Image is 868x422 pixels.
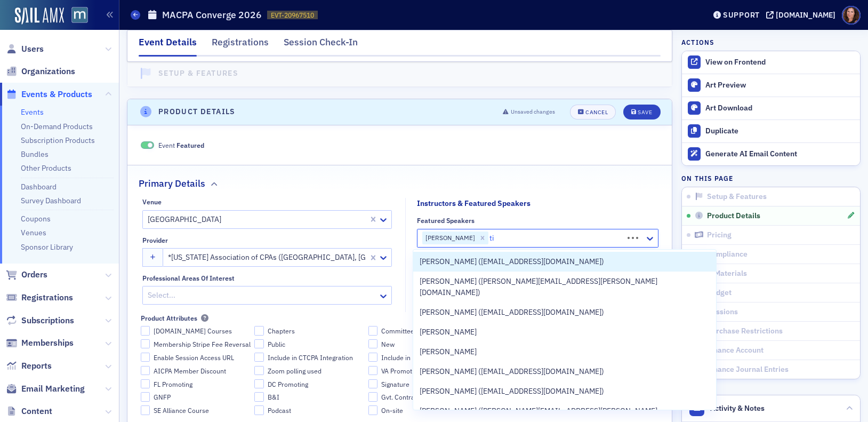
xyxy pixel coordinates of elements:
[420,366,604,377] span: [PERSON_NAME] ([EMAIL_ADDRESS][DOMAIN_NAME])
[6,405,52,417] a: Content
[21,269,47,281] span: Orders
[368,339,378,349] input: New
[141,353,150,362] input: Enable Session Access URL
[268,340,285,349] span: Public
[154,367,226,376] span: AICPA Member Discount
[71,7,88,23] img: SailAMX
[21,214,51,224] a: Coupons
[154,353,234,362] span: Enable Session Access URL
[141,366,150,376] input: AICPA Member Discount
[21,163,71,173] a: Other Products
[15,7,64,25] img: SailAMX
[254,379,264,389] input: DC Promoting
[707,288,732,298] span: Budget
[21,136,95,145] a: Subscription Products
[21,292,73,304] span: Registrations
[368,392,479,402] label: Gvt. Contractors
[254,326,264,336] input: Chapters
[254,392,264,402] input: B&I
[705,58,855,67] div: View on Frontend
[422,232,477,244] div: [PERSON_NAME]
[368,392,378,402] input: Gvt. Contractors
[21,242,73,252] a: Sponsor Library
[21,337,74,349] span: Memberships
[381,340,395,349] span: New
[705,126,855,136] div: Duplicate
[707,346,763,355] span: Finance Account
[6,383,85,395] a: Email Marketing
[141,326,251,336] label: BLIonline.org Courses
[141,379,150,389] input: FL Promoting
[381,353,467,362] span: Include in DSCPA Integration
[681,173,861,183] h4: On this page
[142,236,168,244] div: Provider
[420,327,477,338] span: [PERSON_NAME]
[141,392,251,402] label: GNFP
[254,366,264,376] input: Zoom polling used
[254,353,264,362] input: Include in CTCPA Integration
[158,140,204,150] span: Event
[368,326,479,336] label: Committees
[21,43,44,55] span: Users
[681,37,714,47] h4: Actions
[154,380,192,389] span: FL Promoting
[420,346,477,357] span: [PERSON_NAME]
[284,35,358,55] div: Session Check-In
[381,380,409,389] span: Signature
[142,198,162,206] div: Venue
[710,403,765,414] span: Activity & Notes
[420,386,604,397] span: [PERSON_NAME] ([EMAIL_ADDRESS][DOMAIN_NAME])
[682,120,860,142] button: Duplicate
[21,196,81,205] a: Survey Dashboard
[21,228,46,237] a: Venues
[141,405,251,415] label: SE Alliance Course
[268,327,295,336] span: Chapters
[21,405,52,417] span: Content
[6,360,52,372] a: Reports
[271,11,314,20] span: EVT-20967510
[141,366,251,376] label: AICPA Member Discount
[141,339,251,349] label: Membership Stripe Fee Reversal
[368,379,378,389] input: Signature
[368,339,479,349] label: New
[21,360,52,372] span: Reports
[682,142,860,165] button: Generate AI Email Content
[139,35,197,57] div: Event Details
[21,66,75,77] span: Organizations
[723,10,760,20] div: Support
[6,89,92,100] a: Events & Products
[381,393,430,402] span: Gvt. Contractors
[570,105,616,120] button: Cancel
[707,250,748,259] span: Compliance
[705,81,855,90] div: Art Preview
[682,97,860,120] a: Art Download
[212,35,269,55] div: Registrations
[268,353,353,362] span: Include in CTCPA Integration
[154,393,171,402] span: GNFP
[21,89,92,100] span: Events & Products
[368,353,378,362] input: Include in DSCPA Integration
[254,366,365,376] label: Zoom polling used
[141,405,150,415] input: SE Alliance Course
[368,405,378,415] input: On-site
[6,43,44,55] a: Users
[141,326,150,336] input: [DOMAIN_NAME] Courses
[477,232,488,244] div: Remove Anirban Basu
[381,327,417,336] span: Committees
[368,405,479,415] label: On-site
[21,315,74,327] span: Subscriptions
[417,217,475,225] div: Featured Speakers
[268,367,322,376] span: Zoom polling used
[141,141,155,149] span: Featured
[682,74,860,97] a: Art Preview
[21,107,44,117] a: Events
[682,51,860,74] a: View on Frontend
[158,106,236,117] h4: Product Details
[776,10,835,20] div: [DOMAIN_NAME]
[6,337,74,349] a: Memberships
[368,353,479,362] label: Include in DSCPA Integration
[6,66,75,77] a: Organizations
[623,105,660,120] button: Save
[254,405,264,415] input: Podcast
